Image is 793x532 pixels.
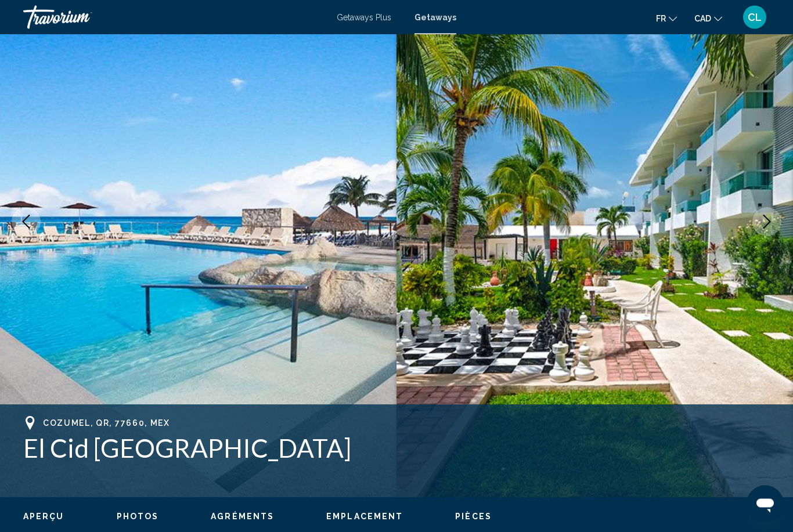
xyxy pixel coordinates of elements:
button: Aperçu [23,512,64,522]
span: Agréments [211,512,274,522]
span: Aperçu [23,512,64,522]
button: Emplacement [326,512,403,522]
a: Getaways [414,13,456,22]
button: Agréments [211,512,274,522]
button: Next image [752,208,781,237]
button: Photos [117,512,159,522]
h1: El Cid [GEOGRAPHIC_DATA] [23,433,770,464]
span: Pièces [455,512,492,522]
a: Travorium [23,6,325,29]
span: CAD [694,14,711,23]
a: Getaways Plus [337,13,391,22]
span: Photos [117,512,159,522]
span: fr [656,14,666,23]
button: Change language [656,10,677,27]
button: Pièces [455,512,492,522]
button: Previous image [12,208,41,237]
button: User Menu [740,5,770,30]
button: Change currency [694,10,722,27]
span: Cozumel, QR, 77660, MEX [43,419,170,428]
iframe: Bouton de lancement de la fenêtre de messagerie [747,486,784,523]
span: Emplacement [326,512,403,522]
span: CL [748,12,762,23]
